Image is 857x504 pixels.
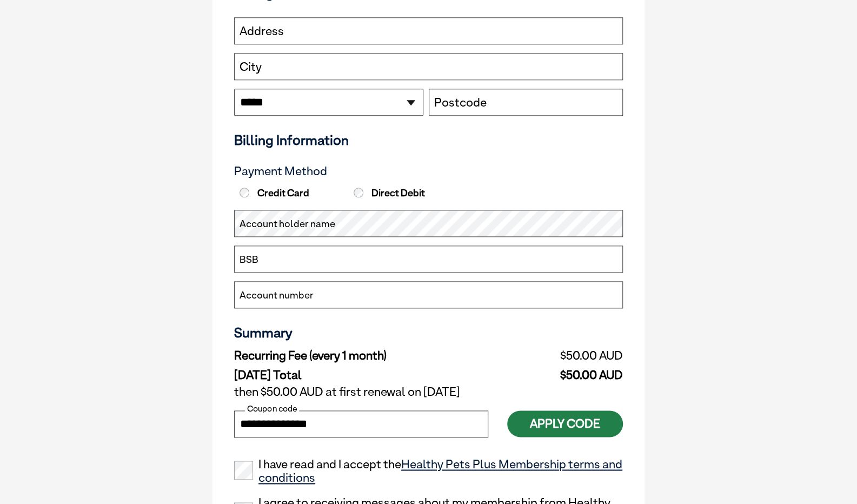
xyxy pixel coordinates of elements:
a: Healthy Pets Plus Membership terms and conditions [258,457,622,485]
h3: Payment Method [234,164,623,178]
td: Recurring Fee (every 1 month) [234,346,508,366]
td: [DATE] Total [234,366,508,382]
h3: Summary [234,324,623,341]
td: then $50.00 AUD at first renewal on [DATE] [234,382,623,402]
label: I have read and I accept the [234,457,623,486]
td: $50.00 AUD [508,366,623,382]
label: City [240,60,262,74]
input: Credit Card [240,188,249,197]
label: BSB [240,253,258,267]
label: Address [240,24,284,38]
button: Apply Code [507,410,623,437]
label: Account number [240,288,314,302]
input: Direct Debit [354,188,363,197]
label: Credit Card [237,187,348,199]
label: Coupon code [245,403,299,413]
label: Postcode [434,96,487,110]
label: Account holder name [240,217,335,231]
label: Direct Debit [351,187,462,199]
td: $50.00 AUD [508,346,623,366]
h3: Billing Information [234,132,623,148]
input: I have read and I accept theHealthy Pets Plus Membership terms and conditions [234,461,253,480]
